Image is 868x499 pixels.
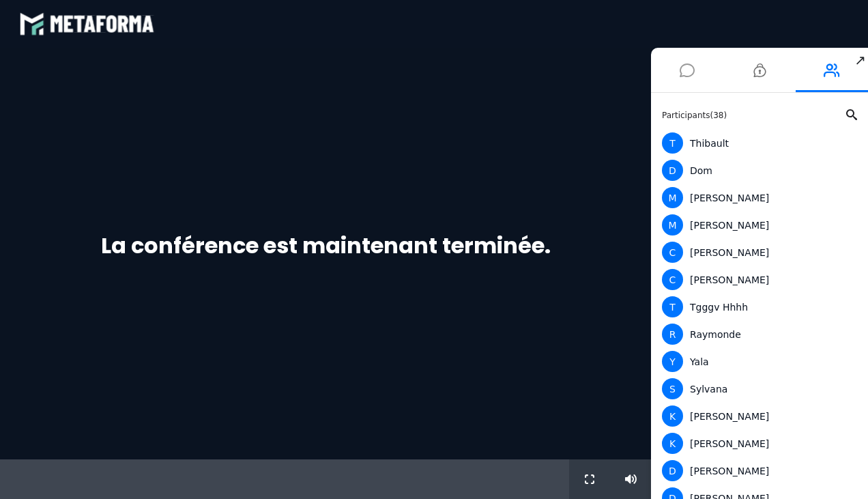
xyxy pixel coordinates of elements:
div: [PERSON_NAME] [662,460,852,481]
div: [PERSON_NAME] [662,433,852,454]
h1: La conférence est maintenant terminée. [101,229,551,262]
span: S [662,378,683,399]
div: [PERSON_NAME] [662,214,852,236]
div: Sylvana [662,378,852,399]
div: Thibault [662,132,852,154]
div: Raymonde [662,324,852,345]
span: M [662,214,683,236]
span: D [662,460,683,481]
span: D [662,160,683,181]
div: [PERSON_NAME] [662,187,852,208]
div: Tgggv Hhhh [662,296,852,317]
span: M [662,187,683,208]
span: K [662,433,683,454]
div: [PERSON_NAME] [662,405,852,427]
span: Y [662,351,683,372]
div: [PERSON_NAME] [662,269,852,290]
div: [PERSON_NAME] [662,242,852,263]
span: C [662,269,683,290]
span: ↗ [852,48,868,72]
div: Yala [662,351,852,372]
div: Dom [662,160,852,181]
span: T [662,132,683,154]
span: K [662,405,683,427]
span: C [662,242,683,263]
span: R [662,324,683,345]
span: Participants ( 38 ) [662,111,727,120]
span: T [662,296,683,317]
